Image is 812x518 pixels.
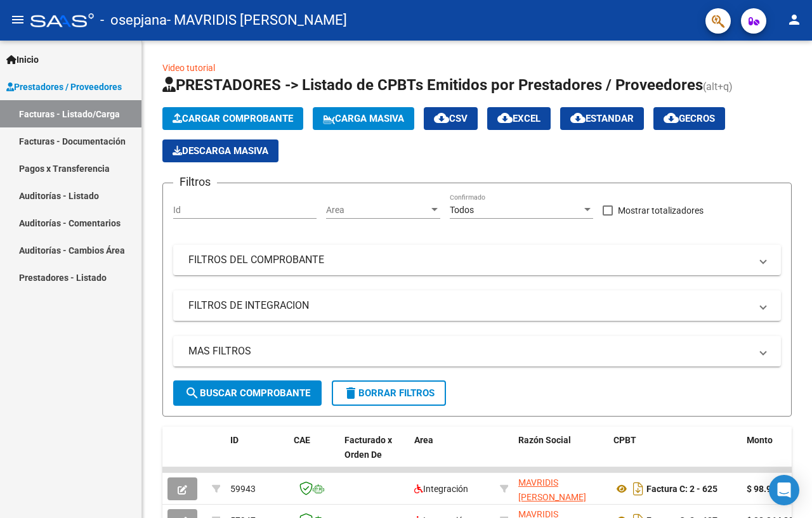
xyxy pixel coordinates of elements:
[570,113,634,124] span: Estandar
[173,290,781,321] mat-expansion-panel-header: FILTROS DE INTEGRACION
[703,81,733,93] span: (alt+q)
[173,380,322,406] button: Buscar Comprobante
[769,475,799,505] div: Open Intercom Messenger
[518,477,586,502] span: MAVRIDIS [PERSON_NAME]
[618,203,704,218] span: Mostrar totalizadores
[188,299,750,313] mat-panel-title: FILTROS DE INTEGRACION
[162,139,278,162] app-download-masive: Descarga masiva de comprobantes (adjuntos)
[646,484,717,494] strong: Factura C: 2 - 625
[162,76,703,94] span: PRESTADORES -> Listado de CPBTs Emitidos por Prestadores / Proveedores
[313,107,414,130] button: Carga Masiva
[167,6,347,34] span: - MAVRIDIS [PERSON_NAME]
[497,113,540,124] span: EXCEL
[497,110,513,126] mat-icon: cloud_download
[100,6,167,34] span: - osepjana
[450,205,474,215] span: Todos
[570,110,586,126] mat-icon: cloud_download
[424,107,478,130] button: CSV
[289,427,339,482] datatable-header-cell: CAE
[414,435,433,445] span: Area
[323,113,404,124] span: Carga Masiva
[513,427,608,482] datatable-header-cell: Razón Social
[326,205,429,216] span: Area
[608,427,742,482] datatable-header-cell: CPBT
[188,253,750,267] mat-panel-title: FILTROS DEL COMPROBANTE
[518,476,603,502] div: 27146186373
[162,107,303,130] button: Cargar Comprobante
[230,484,256,494] span: 59943
[630,479,646,499] i: Descargar documento
[518,435,571,445] span: Razón Social
[173,145,268,157] span: Descarga Masiva
[343,385,358,401] mat-icon: delete
[339,427,409,482] datatable-header-cell: Facturado x Orden De
[173,245,781,275] mat-expansion-panel-header: FILTROS DEL COMPROBANTE
[787,12,802,27] mat-icon: person
[173,173,217,191] h3: Filtros
[414,484,468,494] span: Integración
[343,387,435,399] span: Borrar Filtros
[560,107,644,130] button: Estandar
[487,107,551,130] button: EXCEL
[747,435,773,445] span: Monto
[225,427,289,482] datatable-header-cell: ID
[162,139,278,162] button: Descarga Masiva
[6,53,39,67] span: Inicio
[613,435,636,445] span: CPBT
[10,12,25,27] mat-icon: menu
[664,110,679,126] mat-icon: cloud_download
[162,63,215,73] a: Video tutorial
[409,427,495,482] datatable-header-cell: Area
[6,80,122,94] span: Prestadores / Proveedores
[747,484,794,494] strong: $ 98.964,88
[230,435,239,445] span: ID
[173,113,293,124] span: Cargar Comprobante
[344,435,392,460] span: Facturado x Orden De
[664,113,715,124] span: Gecros
[653,107,725,130] button: Gecros
[294,435,310,445] span: CAE
[185,387,310,399] span: Buscar Comprobante
[434,113,468,124] span: CSV
[332,380,446,406] button: Borrar Filtros
[173,336,781,366] mat-expansion-panel-header: MAS FILTROS
[434,110,449,126] mat-icon: cloud_download
[185,385,200,401] mat-icon: search
[188,344,750,358] mat-panel-title: MAS FILTROS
